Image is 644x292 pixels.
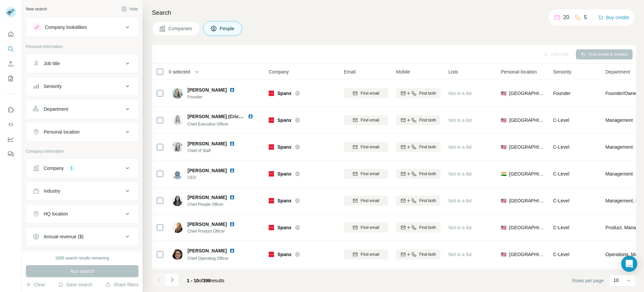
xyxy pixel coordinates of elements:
[187,278,224,283] span: results
[419,225,436,231] span: Find both
[105,281,139,288] button: Share filters
[269,198,274,203] img: Logo of Spanx
[26,160,138,176] button: Company1
[419,198,436,204] span: Find both
[187,228,243,234] span: Chief Product Officer
[277,251,291,258] span: Spanx
[277,117,291,124] span: Spanx
[277,144,291,150] span: Spanx
[553,198,569,203] span: C-Level
[26,19,138,35] button: Company lookalikes
[55,255,109,261] div: 1895 search results remaining
[448,144,472,150] span: Not in a list
[269,91,274,96] img: Logo of Spanx
[501,117,506,124] span: 🇺🇸
[553,252,569,257] span: C-Level
[26,183,138,199] button: Industry
[5,148,16,160] button: Feedback
[344,115,388,125] button: Find email
[45,24,87,31] div: Company lookalikes
[361,198,379,204] span: Find email
[187,221,227,228] span: [PERSON_NAME]
[172,222,183,233] img: Avatar
[396,223,440,233] button: Find both
[501,197,506,204] span: 🇺🇸
[26,44,139,50] p: Personal information
[344,169,388,179] button: Find email
[187,87,227,93] span: [PERSON_NAME]
[344,196,388,206] button: Find email
[361,251,379,257] span: Find email
[501,68,537,75] span: Personal location
[501,251,506,258] span: 🇺🇸
[172,142,183,152] img: Avatar
[448,117,472,123] span: Not in a list
[229,195,235,200] img: LinkedIn logo
[187,247,227,254] span: [PERSON_NAME]
[419,117,436,123] span: Find both
[396,115,440,125] button: Find both
[572,277,604,284] span: Rows per page
[605,117,633,124] span: Management
[419,144,436,150] span: Find both
[509,224,545,231] span: [GEOGRAPHIC_DATA]
[26,55,138,71] button: Job title
[419,251,436,257] span: Find both
[605,197,642,204] span: Management, HR
[396,142,440,152] button: Find both
[361,90,379,96] span: Find email
[187,122,228,127] span: Chief Executive Officer
[553,225,569,230] span: C-Level
[344,88,388,98] button: Find email
[419,171,436,177] span: Find both
[44,60,60,67] div: Job title
[5,43,16,55] button: Search
[344,142,388,152] button: Find email
[509,197,545,204] span: [GEOGRAPHIC_DATA]
[187,278,199,283] span: 1 - 10
[229,141,235,146] img: LinkedIn logo
[68,165,75,171] div: 1
[605,171,633,177] span: Management
[277,224,291,231] span: Spanx
[187,175,243,181] span: CEO
[598,13,629,22] button: Buy credits
[396,68,410,75] span: Mobile
[419,90,436,96] span: Find both
[229,168,235,173] img: LinkedIn logo
[165,273,179,287] button: Navigate to next page
[44,165,64,172] div: Company
[344,223,388,233] button: Find email
[621,256,637,272] div: Open Intercom Messenger
[5,72,16,85] button: My lists
[172,88,183,99] img: Avatar
[277,197,291,204] span: Spanx
[169,68,190,75] span: 0 selected
[501,171,506,177] span: 🇮🇳
[396,169,440,179] button: Find both
[26,281,45,288] button: Clear
[152,8,636,17] h4: Search
[361,117,379,123] span: Find email
[269,68,289,75] span: Company
[613,277,619,284] p: 10
[187,114,288,119] span: [PERSON_NAME] (Cricket) [PERSON_NAME]
[187,148,243,154] span: Chief of Staff
[5,118,16,131] button: Use Surfe API
[361,144,379,150] span: Find email
[187,256,229,261] span: Chief Operating Officer
[277,90,291,97] span: Spanx
[26,229,138,245] button: Annual revenue ($)
[248,114,253,119] img: LinkedIn logo
[187,167,227,174] span: [PERSON_NAME]
[509,117,545,124] span: [GEOGRAPHIC_DATA]
[187,140,227,147] span: [PERSON_NAME]
[5,104,16,116] button: Use Surfe on LinkedIn
[501,144,506,150] span: 🇺🇸
[605,90,638,97] span: Founder/Owner
[448,91,472,96] span: Not in a list
[509,251,545,258] span: [GEOGRAPHIC_DATA]
[448,171,472,177] span: Not in a list
[509,171,545,177] span: [GEOGRAPHIC_DATA]
[553,91,571,96] span: Founder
